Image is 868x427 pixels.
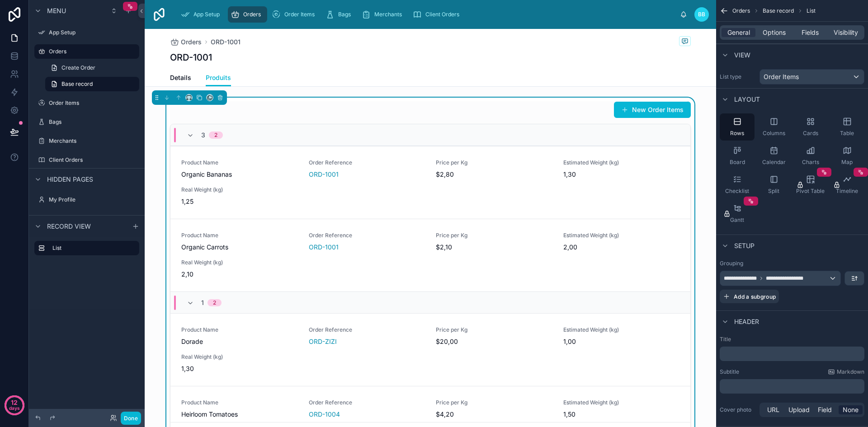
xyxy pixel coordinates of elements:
[29,237,145,264] div: scrollable content
[818,405,832,414] span: Field
[756,113,791,141] button: Columns
[830,113,864,141] button: Table
[359,6,408,23] a: Merchants
[309,232,425,239] span: Order Reference
[170,219,690,291] a: Product NameOrganic CarrotsOrder ReferenceORD-1001Price per Kg$2,10Estimated Weight (kg)2,00Real ...
[181,259,298,266] span: Real Weight (kg)
[436,159,552,166] span: Price per Kg
[730,159,745,166] span: Board
[49,99,137,107] label: Order Items
[174,5,680,24] div: scrollable content
[170,73,191,82] span: Details
[425,11,459,18] span: Client Orders
[211,38,241,47] a: ORD-1001
[228,6,267,23] a: Orders
[206,70,231,87] a: Produits
[49,29,137,36] label: App Setup
[734,95,760,104] span: Layout
[181,353,298,361] span: Real Weight (kg)
[181,399,298,406] span: Product Name
[436,337,552,346] span: $20,00
[309,410,340,419] a: ORD-1004
[436,326,552,333] span: Price per Kg
[309,170,339,179] a: ORD-1001
[436,232,552,239] span: Price per Kg
[61,64,95,71] span: Create Order
[52,244,132,252] label: List
[720,260,743,267] label: Grouping
[756,142,791,169] button: Calendar
[730,130,744,137] span: Rows
[47,175,93,184] span: Hidden pages
[803,130,818,137] span: Cards
[788,405,810,414] span: Upload
[170,70,191,88] a: Details
[47,222,91,231] span: Record view
[181,243,298,252] span: Organic Carrots
[214,131,217,139] div: 2
[309,326,425,333] span: Order Reference
[834,28,858,37] span: Visibility
[45,61,139,75] a: Create Order
[309,243,339,252] a: ORD-1001
[843,405,859,414] span: None
[170,51,212,64] h1: ORD-1001
[181,337,298,346] span: Dorade
[734,317,759,326] span: Header
[720,200,755,227] button: Gantt
[807,7,816,14] span: List
[34,115,139,129] a: Bags
[768,188,779,195] span: Split
[793,171,828,198] button: Pivot Table
[34,134,139,148] a: Merchants
[121,412,141,425] button: Done
[181,410,298,419] span: Heirloom Tomatoes
[793,142,828,169] button: Charts
[193,11,220,18] span: App Setup
[181,38,202,47] span: Orders
[563,159,680,166] span: Estimated Weight (kg)
[181,326,298,333] span: Product Name
[767,405,779,414] span: URL
[836,188,858,195] span: Timeline
[309,159,425,166] span: Order Reference
[201,131,205,140] span: 3
[759,69,864,84] button: Order Items
[563,170,680,179] span: 1,30
[181,159,298,166] span: Product Name
[436,399,552,406] span: Price per Kg
[338,11,351,18] span: Bags
[284,11,315,18] span: Order Items
[698,11,705,18] span: BB
[436,170,552,179] span: $2,80
[181,270,298,279] span: 2,10
[720,336,864,343] label: Title
[410,6,466,23] a: Client Orders
[34,96,139,110] a: Order Items
[614,102,691,118] a: New Order Items
[727,28,750,37] span: General
[61,80,93,88] span: Base record
[734,293,776,300] span: Add a subgroup
[309,337,337,346] a: ORD-ZIZI
[47,6,66,15] span: Menu
[213,299,216,306] div: 2
[34,192,139,207] a: My Profile
[49,196,137,203] label: My Profile
[323,6,357,23] a: Bags
[563,399,680,406] span: Estimated Weight (kg)
[720,406,756,413] label: Cover photo
[762,159,786,166] span: Calendar
[720,113,755,141] button: Rows
[181,186,298,193] span: Real Weight (kg)
[720,347,864,361] div: scrollable content
[436,410,552,419] span: $4,20
[563,243,680,252] span: 2,00
[9,402,20,414] p: days
[720,379,864,394] div: scrollable content
[720,73,756,80] label: List type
